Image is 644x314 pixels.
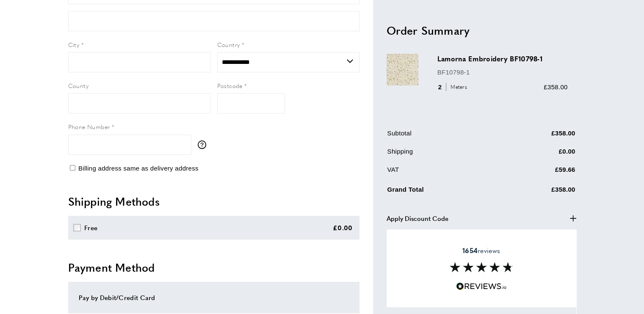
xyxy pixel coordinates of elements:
td: £0.00 [501,146,575,163]
img: Lamorna Embroidery BF10798-1 [387,54,418,86]
span: Postcode [217,81,243,90]
button: More information [198,140,210,149]
img: Reviews section [450,262,513,272]
span: County [68,81,88,90]
td: Grand Total [387,183,501,201]
td: VAT [387,165,501,181]
td: Subtotal [387,128,501,145]
div: £0.00 [333,223,353,233]
td: Shipping [387,146,501,163]
span: £358.00 [544,83,567,91]
span: Meters [446,83,469,91]
h2: Payment Method [68,260,359,275]
div: 2 [437,82,470,92]
span: Billing address same as delivery address [78,165,199,172]
input: Billing address same as delivery address [70,165,75,171]
div: Free [84,223,97,233]
td: £358.00 [501,183,575,201]
h2: Order Summary [387,23,576,38]
span: Country [217,40,240,49]
span: Phone Number [68,122,110,131]
span: Apply Discount Code [387,213,448,223]
span: City [68,40,80,49]
strong: 1654 [462,245,478,255]
div: Pay by Debit/Credit Card [79,292,349,303]
td: £358.00 [501,128,575,145]
p: BF10798-1 [437,67,568,77]
h2: Shipping Methods [68,194,359,209]
span: reviews [462,246,500,255]
td: £59.66 [501,165,575,181]
h3: Lamorna Embroidery BF10798-1 [437,54,568,64]
img: Reviews.io 5 stars [456,282,507,290]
